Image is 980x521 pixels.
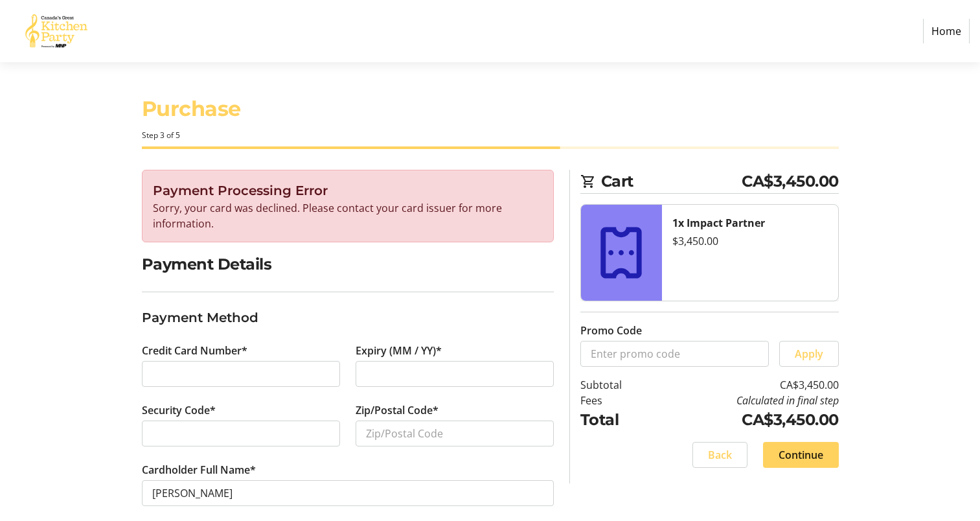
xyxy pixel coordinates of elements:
[580,393,655,408] td: Fees
[742,170,839,193] span: CA$3,450.00
[10,5,102,57] img: Canada’s Great Kitchen Party's Logo
[356,402,439,418] label: Zip/Postal Code*
[779,341,839,367] button: Apply
[142,462,256,478] label: Cardholder Full Name*
[763,442,839,468] button: Continue
[152,426,330,441] iframe: Secure CVC input frame
[580,323,642,338] label: Promo Code
[142,93,839,124] h1: Purchase
[356,421,554,446] input: Zip/Postal Code
[779,447,823,463] span: Continue
[142,480,554,506] input: Card Holder Name
[153,181,543,200] h3: Payment Processing Error
[655,393,839,408] td: Calculated in final step
[142,308,554,327] h3: Payment Method
[142,343,247,358] label: Credit Card Number*
[672,233,828,249] div: $3,450.00
[580,341,769,367] input: Enter promo code
[655,377,839,393] td: CA$3,450.00
[356,343,442,358] label: Expiry (MM / YY)*
[692,442,747,468] button: Back
[580,377,655,393] td: Subtotal
[601,170,742,193] span: Cart
[152,366,330,382] iframe: Secure card number input frame
[655,408,839,432] td: CA$3,450.00
[366,366,543,382] iframe: Secure expiration date input frame
[142,253,554,276] h2: Payment Details
[923,19,970,43] a: Home
[153,200,543,231] p: Sorry, your card was declined. Please contact your card issuer for more information.
[672,216,765,230] strong: 1x Impact Partner
[142,402,216,418] label: Security Code*
[708,447,732,463] span: Back
[580,408,655,432] td: Total
[142,130,839,141] div: Step 3 of 5
[795,346,823,362] span: Apply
